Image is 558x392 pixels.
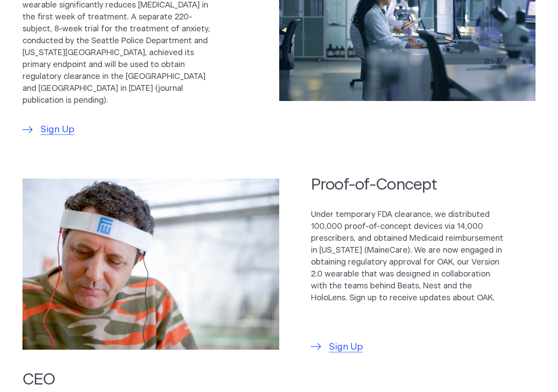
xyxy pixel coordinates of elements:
[329,340,363,354] span: Sign Up
[22,123,75,137] a: Sign Up
[311,209,504,304] p: Under temporary FDA clearance, we distributed 100,000 proof-of-concept devices via 14,000 prescri...
[41,123,75,137] span: Sign Up
[311,340,363,354] a: Sign Up
[311,175,504,196] h2: Proof-of-Concept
